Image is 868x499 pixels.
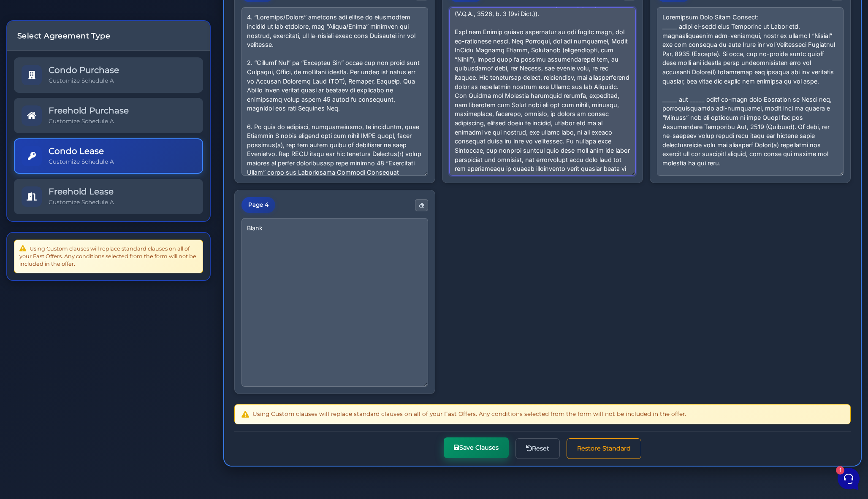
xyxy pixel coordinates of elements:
[49,158,114,166] p: Customize Schedule A
[59,271,111,290] button: 1Messages
[110,271,162,290] button: Help
[14,179,203,214] a: Freehold Lease Customize Schedule A
[147,71,155,79] span: 2
[444,437,509,458] button: Save Clauses
[657,7,844,176] textarea: Loremipsum Dolo Sitam Consect: _____ adipi el-sedd eius Temporinc ut Labor etd, magnaaliquaenim a...
[49,198,114,206] p: Customize Schedule A
[139,61,155,68] p: [DATE]
[105,120,155,127] a: Open Help Center
[49,186,114,197] h5: Freehold Lease
[14,47,68,54] span: Your Conversations
[14,240,203,273] div: Using Custom clauses will replace standard clauses on all of your Fast Offers. Any conditions sel...
[7,7,142,34] h2: Hello [PERSON_NAME] 👋
[234,404,851,424] div: Using Custom clauses will replace standard clauses on all of your Fast Offers. Any conditions sel...
[14,86,155,103] button: Start a Conversation
[515,438,560,459] button: Reset
[14,120,57,127] span: Find an Answer
[14,138,203,174] a: Condo Lease Customize Schedule A
[241,197,275,213] div: Page 4
[241,7,428,176] textarea: 4. “Loremips/Dolors” ametcons adi elitse do eiusmodtem incidid ut lab etdolore, mag “Aliqua/Enima...
[35,71,134,79] p: You: Always! [PERSON_NAME] Royal LePage Connect Realty, Brokerage C: [PHONE_NUMBER] | O: [PHONE_N...
[49,146,114,156] h5: Condo Lease
[7,271,59,290] button: Home
[241,218,428,387] textarea: Blank
[14,62,30,78] img: dark
[10,57,159,83] a: Fast Offers SupportYou:Always! [PERSON_NAME] Royal LePage Connect Realty, Brokerage C: [PHONE_NUM...
[17,31,200,40] h4: Select Agreement Type
[19,138,138,146] input: Search for an Article...
[49,65,119,75] h5: Condo Purchase
[14,98,203,133] a: Freehold Purchase Customize Schedule A
[73,283,97,290] p: Messages
[131,283,142,290] p: Help
[14,57,203,93] a: Condo Purchase Customize Schedule A
[49,105,129,116] h5: Freehold Purchase
[35,61,134,69] span: Fast Offers Support
[84,270,90,276] span: 1
[49,77,119,85] p: Customize Schedule A
[567,438,641,459] button: Restore Standard
[449,7,636,176] textarea: 82. Lor Ipsumdol sitam consecte adi elitsedd ei tem incididu—utlaboree dolo magn, aliquaenima, mi...
[136,47,155,54] a: See all
[25,283,40,290] p: Home
[61,91,118,98] span: Start a Conversation
[836,466,861,491] iframe: Customerly Messenger Launcher
[49,117,129,125] p: Customize Schedule A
